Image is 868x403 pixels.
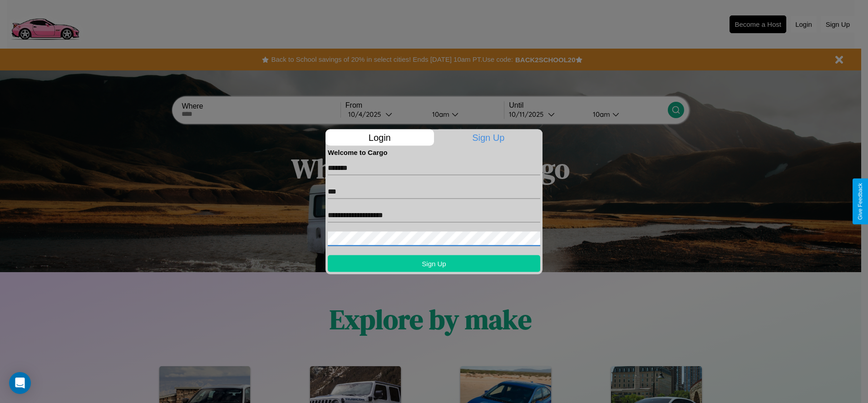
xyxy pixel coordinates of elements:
[857,183,863,220] div: Give Feedback
[325,129,434,145] p: Login
[328,255,540,272] button: Sign Up
[9,372,31,394] div: Open Intercom Messenger
[434,129,543,145] p: Sign Up
[328,148,540,156] h4: Welcome to Cargo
